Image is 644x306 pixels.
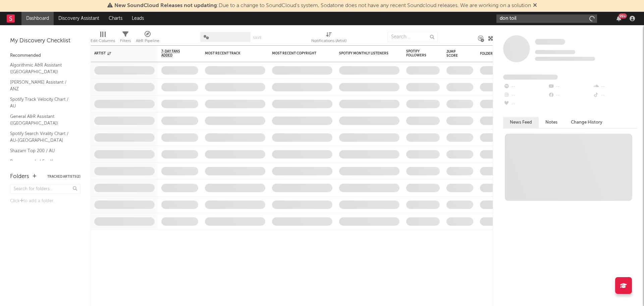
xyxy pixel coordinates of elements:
[535,57,595,61] span: 0 fans last week
[10,184,80,194] input: Search for folders...
[548,82,592,91] div: --
[94,51,145,55] div: Artist
[503,100,548,108] div: --
[10,113,74,127] a: General A&R Assistant ([GEOGRAPHIC_DATA])
[480,52,530,56] div: Folders
[548,91,592,100] div: --
[10,79,74,92] a: [PERSON_NAME] Assistant / ANZ
[503,91,548,100] div: --
[616,16,621,21] button: 99+
[387,32,438,42] input: Search...
[10,158,74,165] a: Recommended For You
[311,37,346,45] div: Notifications (Artist)
[533,3,537,8] span: Dismiss
[593,82,637,91] div: --
[114,3,531,8] span: : Due to a change to SoundCloud's system, Sodatone does not have any recent Soundcloud releases. ...
[47,175,80,178] button: Tracked Artists(2)
[496,14,597,23] input: Search for artists
[205,51,255,55] div: Most Recent Track
[10,197,80,205] div: Click to add a folder.
[10,173,29,181] div: Folders
[10,52,80,60] div: Recommended
[21,12,54,25] a: Dashboard
[114,3,217,8] span: New SoundCloud Releases not updating
[339,51,389,55] div: Spotify Monthly Listeners
[10,96,74,110] a: Spotify Track Velocity Chart / AU
[593,91,637,100] div: --
[406,49,430,57] div: Spotify Followers
[10,130,74,144] a: Spotify Search Virality Chart / AU-[GEOGRAPHIC_DATA]
[10,37,80,45] div: My Discovery Checklist
[503,75,558,80] span: Fans Added by Platform
[136,29,159,48] div: A&R Pipeline
[104,12,127,25] a: Charts
[54,12,104,25] a: Discovery Assistant
[311,29,346,48] div: Notifications (Artist)
[535,39,565,45] span: Some Artist
[446,50,463,58] div: Jump Score
[91,37,115,45] div: Edit Columns
[91,29,115,48] div: Edit Columns
[539,117,564,128] button: Notes
[120,37,131,45] div: Filters
[10,147,74,155] a: Shazam Top 200 / AU
[120,29,131,48] div: Filters
[564,117,609,128] button: Change History
[503,117,539,128] button: News Feed
[136,37,159,45] div: A&R Pipeline
[535,50,575,54] span: Tracking Since: [DATE]
[619,13,627,18] div: 99 +
[272,51,322,55] div: Most Recent Copyright
[535,39,565,45] a: Some Artist
[503,82,548,91] div: --
[253,36,262,40] button: Save
[10,61,74,75] a: Algorithmic A&R Assistant ([GEOGRAPHIC_DATA])
[161,49,188,57] span: 7-Day Fans Added
[127,12,149,25] a: Leads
